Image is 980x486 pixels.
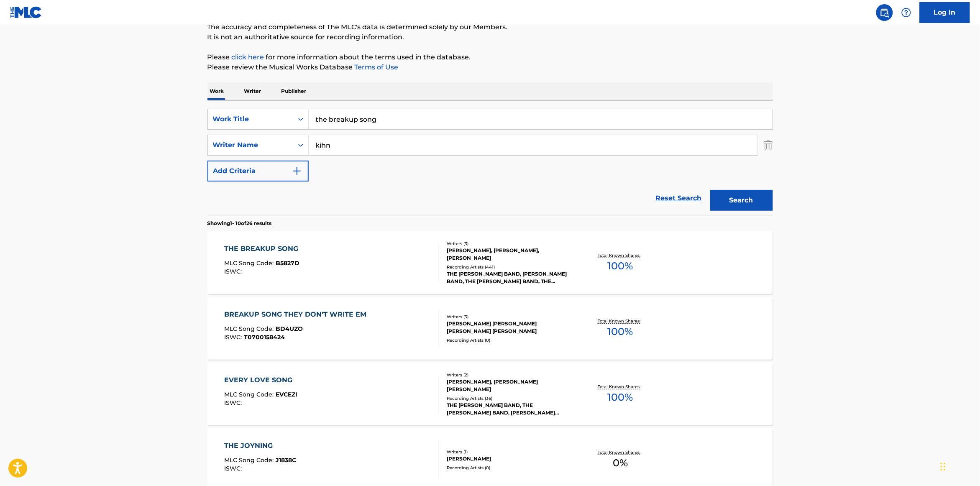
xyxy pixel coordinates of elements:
[710,190,773,211] button: Search
[279,82,309,100] p: Publisher
[244,333,285,341] span: T0700158424
[920,2,970,23] a: Log In
[447,314,573,320] div: Writers ( 3 )
[207,109,773,215] form: Search Form
[276,456,296,464] span: J1838C
[880,8,890,18] img: search
[447,372,573,378] div: Writers ( 2 )
[213,140,288,150] div: Writer Name
[207,82,227,100] p: Work
[10,6,42,18] img: MLC Logo
[447,337,573,343] div: Recording Artists ( 0 )
[876,4,893,21] a: Public Search
[207,231,773,294] a: THE BREAKUP SONGMLC Song Code:B5827DISWC:Writers (3)[PERSON_NAME], [PERSON_NAME], [PERSON_NAME]Re...
[598,252,643,258] p: Total Known Shares:
[353,63,399,71] a: Terms of Use
[652,189,706,207] a: Reset Search
[447,378,573,393] div: [PERSON_NAME], [PERSON_NAME] [PERSON_NAME]
[207,62,773,72] p: Please review the Musical Works Database
[224,310,371,320] div: BREAKUP SONG THEY DON'T WRITE EM
[213,114,288,124] div: Work Title
[224,259,276,267] span: MLC Song Code :
[608,324,633,339] span: 100 %
[224,244,302,254] div: THE BREAKUP SONG
[447,270,573,285] div: THE [PERSON_NAME] BAND, [PERSON_NAME] BAND, THE [PERSON_NAME] BAND, THE [PERSON_NAME] BAND, THE [...
[276,325,303,333] span: BD4UZO
[224,391,276,398] span: MLC Song Code :
[224,399,244,407] span: ISWC :
[608,258,633,274] span: 100 %
[598,318,643,324] p: Total Known Shares:
[598,384,643,390] p: Total Known Shares:
[938,446,980,486] iframe: Chat Widget
[224,465,244,472] span: ISWC :
[232,53,264,61] a: click here
[224,441,296,451] div: THE JOYNING
[207,220,272,227] p: Showing 1 - 10 of 26 results
[207,161,309,182] button: Add Criteria
[224,456,276,464] span: MLC Song Code :
[447,449,573,455] div: Writers ( 1 )
[207,52,773,62] p: Please for more information about the terms used in the database.
[207,363,773,425] a: EVERY LOVE SONGMLC Song Code:EVCEZIISWC:Writers (2)[PERSON_NAME], [PERSON_NAME] [PERSON_NAME]Reco...
[276,259,299,267] span: B5827D
[608,390,633,405] span: 100 %
[447,320,573,335] div: [PERSON_NAME] [PERSON_NAME] [PERSON_NAME] [PERSON_NAME]
[242,82,264,100] p: Writer
[207,32,773,42] p: It is not an authoritative source for recording information.
[207,22,773,32] p: The accuracy and completeness of The MLC's data is determined solely by our Members.
[598,449,643,455] p: Total Known Shares:
[224,333,244,341] span: ISWC :
[447,395,573,402] div: Recording Artists ( 36 )
[613,455,628,471] span: 0 %
[764,135,773,156] img: Delete Criterion
[941,454,946,479] div: Drag
[292,166,302,176] img: 9d2ae6d4665cec9f34b9.svg
[447,402,573,417] div: THE [PERSON_NAME] BAND, THE [PERSON_NAME] BAND, [PERSON_NAME] BAND, [PERSON_NAME] BAND, THE [PERS...
[901,8,911,18] img: help
[447,264,573,270] div: Recording Artists ( 441 )
[224,325,276,333] span: MLC Song Code :
[447,247,573,262] div: [PERSON_NAME], [PERSON_NAME], [PERSON_NAME]
[224,268,244,275] span: ISWC :
[224,375,297,385] div: EVERY LOVE SONG
[447,240,573,247] div: Writers ( 3 )
[276,391,297,398] span: EVCEZI
[447,455,573,463] div: [PERSON_NAME]
[207,297,773,360] a: BREAKUP SONG THEY DON'T WRITE EMMLC Song Code:BD4UZOISWC:T0700158424Writers (3)[PERSON_NAME] [PER...
[447,465,573,471] div: Recording Artists ( 0 )
[898,4,915,21] div: Help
